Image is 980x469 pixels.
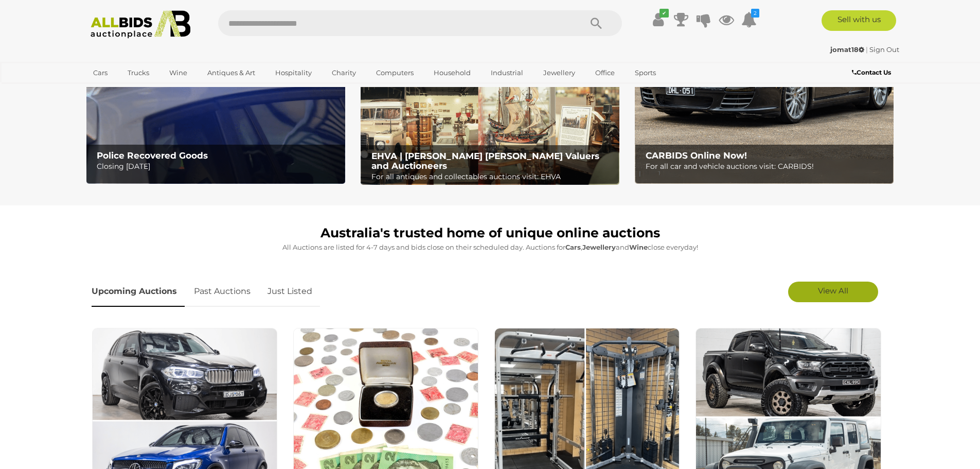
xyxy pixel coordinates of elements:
a: Wine [163,64,194,81]
b: EHVA | [PERSON_NAME] [PERSON_NAME] Valuers and Auctioneers [371,151,599,171]
p: For all car and vehicle auctions visit: CARBIDS! [646,160,888,173]
a: Computers [369,64,420,81]
a: jomat18 [830,45,866,54]
a: Household [427,64,477,81]
h1: Australia's trusted home of unique online auctions [92,226,889,240]
b: CARBIDS Online Now! [646,150,747,161]
span: View All [818,286,848,296]
a: [GEOGRAPHIC_DATA] [86,81,173,98]
strong: Cars [565,243,581,251]
a: Trucks [121,64,156,81]
strong: jomat18 [830,45,864,54]
a: Jewellery [537,64,582,81]
p: For all antiques and collectables auctions visit: EHVA [371,170,614,183]
a: Sell with us [822,10,896,31]
a: ✔ [651,10,666,29]
a: Contact Us [852,67,894,78]
a: Cars [86,64,114,81]
p: Closing [DATE] [97,160,339,173]
b: Police Recovered Goods [97,150,208,161]
b: Contact Us [852,68,891,76]
i: ✔ [660,9,669,18]
img: Allbids.com.au [85,10,197,39]
a: Industrial [484,64,530,81]
a: Sports [628,64,663,81]
a: EHVA | Evans Hastings Valuers and Auctioneers EHVA | [PERSON_NAME] [PERSON_NAME] Valuers and Auct... [361,81,619,185]
p: All Auctions are listed for 4-7 days and bids close on their scheduled day. Auctions for , and cl... [92,241,889,253]
a: Hospitality [269,64,318,81]
a: Antiques & Art [201,64,262,81]
a: Upcoming Auctions [92,276,185,307]
img: EHVA | Evans Hastings Valuers and Auctioneers [361,81,619,185]
button: Search [571,10,622,36]
a: View All [788,282,878,302]
a: Sign Out [869,45,899,54]
a: Past Auctions [186,276,258,307]
strong: Wine [629,243,648,251]
a: 2 [741,10,757,29]
a: Charity [325,64,363,81]
span: | [866,45,868,54]
i: 2 [751,9,759,18]
a: Office [589,64,621,81]
strong: Jewellery [582,243,616,251]
a: Just Listed [260,276,320,307]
